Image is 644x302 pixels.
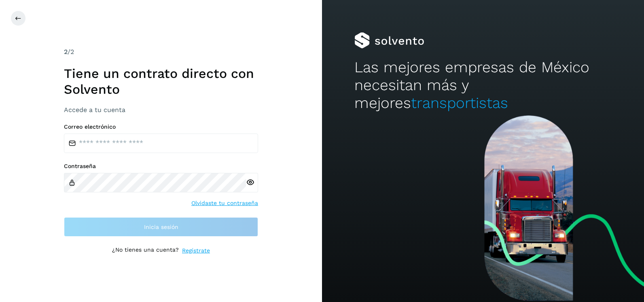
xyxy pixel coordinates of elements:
label: Correo electrónico [64,123,258,130]
h3: Accede a tu cuenta [64,106,258,114]
div: /2 [64,47,258,57]
span: Inicia sesión [144,224,178,230]
label: Contraseña [64,163,258,170]
p: ¿No tienes una cuenta? [112,246,179,255]
span: transportistas [411,94,508,112]
span: 2 [64,48,68,56]
h2: Las mejores empresas de México necesitan más y mejores [354,58,612,112]
button: Inicia sesión [64,217,258,237]
a: Olvidaste tu contraseña [191,199,258,207]
h1: Tiene un contrato directo con Solvento [64,66,258,97]
a: Regístrate [182,246,210,255]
